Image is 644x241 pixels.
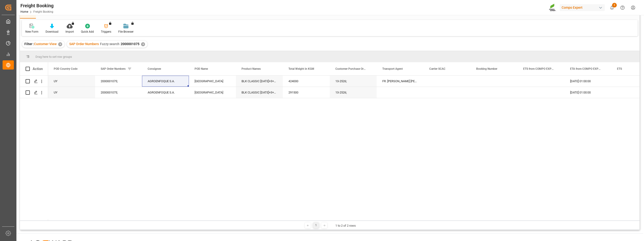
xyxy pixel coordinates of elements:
div: Action [33,67,43,71]
button: Help Center [617,2,628,13]
button: Compo Expert [560,3,607,12]
a: Home [20,10,28,13]
div: Compo Expert [560,4,605,11]
div: 1 to 2 of 2 rows [335,223,356,228]
button: show 2 new notifications [607,2,617,13]
div: Press SPACE to select this row. [20,87,48,98]
span: Customer Purchase Order Numbers [335,67,367,70]
span: ETA from COMPO EXPERT [570,67,602,70]
span: SAP Order Numbers [69,42,99,46]
div: 2000001075; [95,76,142,87]
span: Booking Number [476,67,497,70]
img: Screenshot%202023-09-29%20at%2010.02.21.png_1712312052.png [549,4,556,12]
div: Quick Add [81,30,94,34]
span: Consignee [148,67,161,70]
span: POD Name [195,67,208,70]
div: Press SPACE to select this row. [20,76,48,87]
span: Carrier SCAC [429,67,445,70]
div: Freight Booking [20,2,54,9]
div: UY [48,87,95,98]
span: Total Weight in KGM [288,67,314,70]
div: Download [46,30,58,34]
div: AGROENFOQUE S.A. [142,76,189,87]
div: AGROENFOQUE S.A. [142,87,189,98]
span: Filter : [24,42,34,46]
div: FR. [PERSON_NAME] [PERSON_NAME] (GMBH & CO.) KG [377,76,424,87]
div: New Form [25,30,38,34]
span: Drag here to set row groups [35,55,72,58]
div: [GEOGRAPHIC_DATA] [189,76,236,87]
span: ETS from COMPO EXPERT [523,67,555,70]
div: 13-2526; [330,87,377,98]
span: SAP Order Numbers [101,67,126,70]
div: 1 [313,222,319,228]
span: POD Country Code [54,67,77,70]
div: ✕ [141,42,145,46]
div: [DATE] 01:00:00 [564,87,611,98]
div: 291500 [283,87,330,98]
span: Customer View [34,42,57,46]
span: ETS [617,67,622,70]
span: Fuzzy search [100,42,119,46]
div: 2000001075; [95,87,142,98]
div: BLK CLASSIC [DATE]+3+TE BULK; [236,76,283,87]
span: Product Names [241,67,261,70]
div: BLK CLASSIC [DATE]+3+TE BULK; [236,87,283,98]
div: ✕ [58,42,62,46]
span: 2 [612,3,617,8]
div: 13-2526; [330,76,377,87]
span: Transport Agent [382,67,403,70]
span: 2000001075 [121,42,139,46]
div: [DATE] 01:00:00 [564,76,611,87]
div: [GEOGRAPHIC_DATA] [189,87,236,98]
div: 424000 [283,76,330,87]
div: UY [48,76,95,87]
